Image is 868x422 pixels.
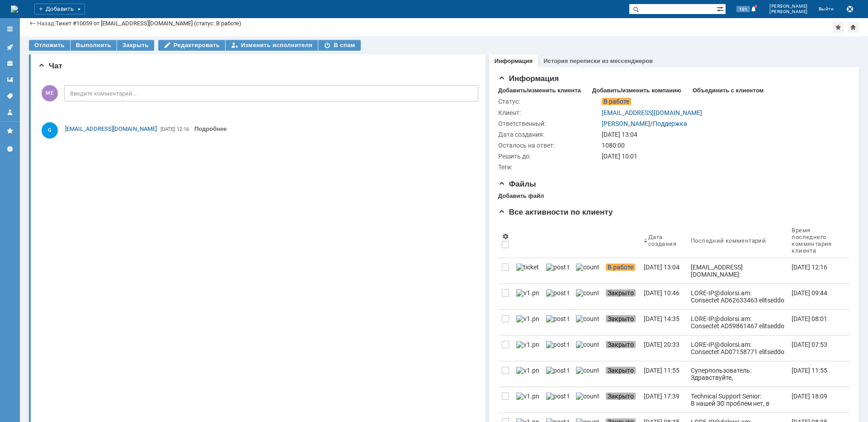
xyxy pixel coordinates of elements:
[498,131,600,138] div: Дата создания:
[769,9,808,14] span: [PERSON_NAME]
[3,56,17,71] a: Клиенты
[56,20,241,27] div: Тикет #10059 от [EMAIL_ADDRESS][DOMAIN_NAME] (статус: В работе)
[572,361,602,387] a: counter.png
[792,393,827,400] div: [DATE] 18:09
[788,361,843,387] a: [DATE] 11:55
[640,361,687,387] a: [DATE] 11:55
[546,289,569,297] img: post ticket.png
[717,4,726,13] span: Расширенный поиск
[65,125,157,134] a: [EMAIL_ADDRESS][DOMAIN_NAME]
[516,341,539,348] img: v1.png
[576,367,599,374] img: counter.png
[792,227,832,254] div: Время последнего комментария клиента
[687,387,788,412] a: Technical Support Senior: В нашей ЗО проблем нет, в течение дня наблюдается постоянный трафик от ...
[572,387,602,412] a: counter.png
[788,336,843,361] a: [DATE] 07:53
[602,120,650,127] a: [PERSON_NAME]
[572,310,602,335] a: counter.png
[788,223,843,258] th: Время последнего комментария клиента
[769,4,808,9] span: [PERSON_NAME]
[687,361,788,387] a: Суперпользователь: Здравствуйте, [EMAIL_ADDRESS][DOMAIN_NAME] ! Ваше обращение зарегистрировано в...
[602,109,702,116] a: [EMAIL_ADDRESS][DOMAIN_NAME]
[644,264,679,271] div: [DATE] 13:04
[37,20,54,27] a: Назад
[640,387,687,412] a: [DATE] 17:39
[34,4,85,14] div: Добавить
[602,310,640,335] a: Закрыто
[546,393,569,400] img: post ticket.png
[516,264,539,271] img: ticket_notification.png
[572,258,602,283] a: counter.png
[640,258,687,283] a: [DATE] 13:04
[788,258,843,283] a: [DATE] 12:16
[687,258,788,283] a: [EMAIL_ADDRESS][DOMAIN_NAME]: ## Свой ответ добавьте перед этой строкой. Не удаляйте эту строку! ...
[3,105,17,120] a: Мой профиль
[495,58,533,64] a: Информация
[602,98,631,105] span: В работе
[576,341,599,348] img: counter.png
[602,284,640,309] a: Закрыто
[788,284,843,309] a: [DATE] 09:44
[602,258,640,283] a: В работе
[498,74,559,83] span: Информация
[576,315,599,322] img: counter.png
[546,315,569,322] img: post ticket.png
[640,310,687,335] a: [DATE] 14:35
[542,258,572,283] a: post ticket.png
[498,192,544,200] div: Добавить файл
[542,361,572,387] a: post ticket.png
[792,341,827,348] div: [DATE] 07:53
[38,62,62,70] span: Чат
[3,40,17,54] a: Активности
[788,387,843,412] a: [DATE] 18:09
[498,163,600,171] div: Теги:
[3,89,17,103] a: Теги
[513,361,542,387] a: v1.png
[572,336,602,361] a: counter.png
[498,153,600,160] div: Решить до:
[513,310,542,335] a: v1.png
[606,367,636,374] span: Закрыто
[640,284,687,309] a: [DATE] 10:46
[602,131,844,138] div: [DATE] 13:04
[513,387,542,412] a: v1.png
[516,393,539,400] img: v1.png
[54,19,56,26] div: |
[687,310,788,335] a: LORE-IP@dolorsi.am: Consectet AD59861467 elitseddo e Temporinci UT53125529 laboree. D Magnaaliq, ...
[833,22,844,33] div: Добавить в избранное
[792,315,827,322] div: [DATE] 08:01
[602,387,640,412] a: Закрыто
[606,264,635,271] span: В работе
[498,98,600,105] div: Статус:
[498,109,600,116] div: Клиент:
[576,393,599,400] img: counter.png
[513,336,542,361] a: v1.png
[792,264,827,271] div: [DATE] 12:16
[606,393,636,400] span: Закрыто
[687,284,788,309] a: LORE-IP@dolorsi.am: Consectet AD62633463 elitseddo e Temporinci UT19110385 laboree. D Magnaaliq, ...
[606,289,636,297] span: Закрыто
[546,341,569,348] img: post ticket.png
[542,310,572,335] a: post ticket.png
[792,367,827,374] div: [DATE] 11:55
[11,5,18,13] img: logo
[606,315,636,322] span: Закрыто
[653,120,687,127] a: Поддержка
[498,208,613,216] span: Все активности по клиенту
[542,336,572,361] a: post ticket.png
[687,336,788,361] a: LORE-IP@dolorsi.am: Consectet AD07158771 elitseddo e Temporinci UT06687401 laboree. D Magnaaliq, ...
[65,125,157,132] span: [EMAIL_ADDRESS][DOMAIN_NAME]
[736,6,750,12] span: 101
[498,142,600,149] div: Осталось на ответ:
[644,367,679,374] div: [DATE] 11:55
[42,85,58,101] span: МЕ
[502,233,509,240] span: Настройки
[194,125,227,132] a: Подробнее
[602,153,637,160] span: [DATE] 10:01
[498,180,536,188] span: Файлы
[516,289,539,297] img: v1.png
[691,237,766,244] div: Последний комментарий
[602,142,844,149] div: 1080:00
[543,58,653,64] a: История переписки из мессенджеров
[516,315,539,322] img: v1.png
